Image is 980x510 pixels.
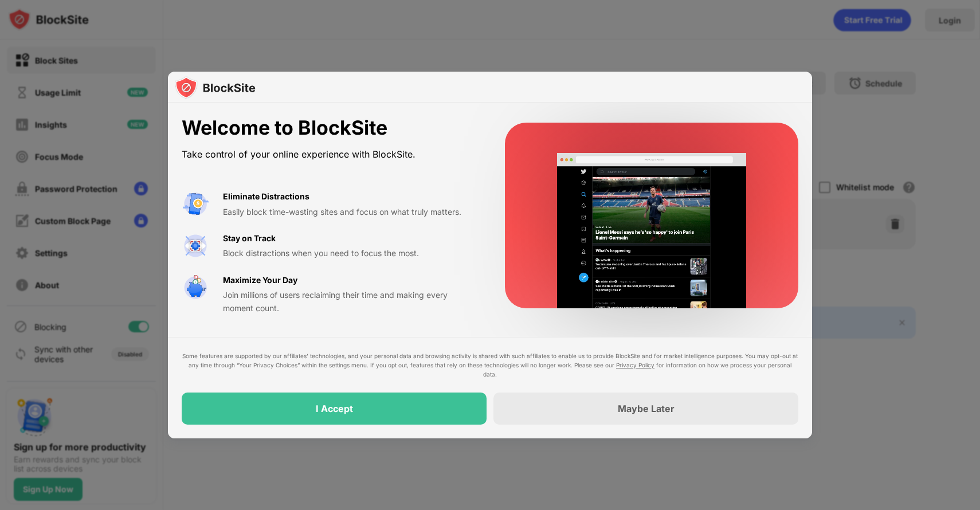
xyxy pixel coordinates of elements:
[223,232,276,245] div: Stay on Track
[182,116,477,140] div: Welcome to BlockSite
[175,76,256,99] img: logo-blocksite.svg
[182,190,209,218] img: value-avoid-distractions.svg
[223,247,477,260] div: Block distractions when you need to focus the most.
[316,403,353,414] div: I Accept
[223,289,477,315] div: Join millions of users reclaiming their time and making every moment count.
[223,190,309,203] div: Eliminate Distractions
[618,403,675,414] div: Maybe Later
[616,362,654,368] a: Privacy Policy
[223,274,297,287] div: Maximize Your Day
[182,351,798,379] div: Some features are supported by our affiliates’ technologies, and your personal data and browsing ...
[223,206,477,218] div: Easily block time-wasting sites and focus on what truly matters.
[182,274,209,301] img: value-safe-time.svg
[182,232,209,260] img: value-focus.svg
[182,146,477,163] div: Take control of your online experience with BlockSite.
